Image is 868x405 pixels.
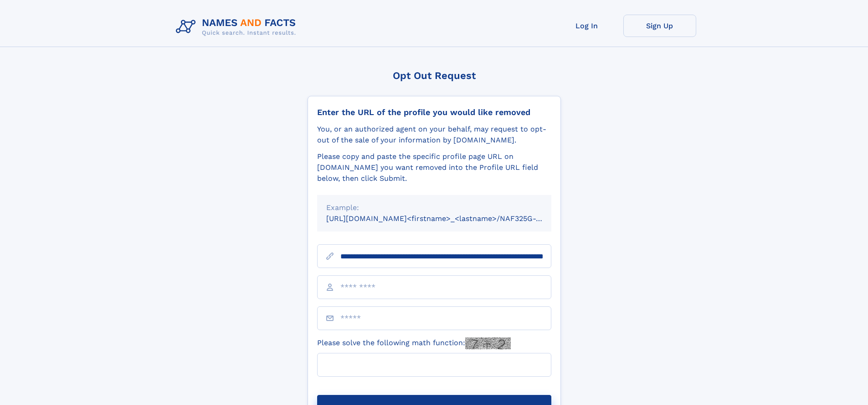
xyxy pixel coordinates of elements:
[326,202,542,213] div: Example:
[172,15,303,39] img: Logo Names and Facts
[317,107,551,117] div: Enter the URL of the profile you would like removed
[623,15,696,37] a: Sign Up
[317,151,551,184] div: Please copy and paste the specific profile page URL on [DOMAIN_NAME] you want removed into the Pr...
[317,124,551,146] div: You, or an authorized agent on your behalf, may request to opt-out of the sale of your informatio...
[550,15,623,37] a: Log In
[308,70,561,81] div: Opt Out Request
[326,214,569,223] small: [URL][DOMAIN_NAME]<firstname>_<lastname>/NAF325G-xxxxxxxx
[317,337,511,349] label: Please solve the following math function:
